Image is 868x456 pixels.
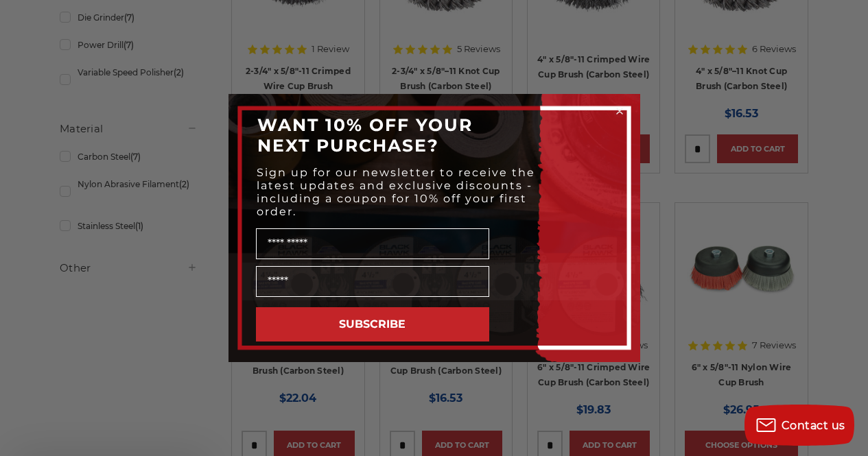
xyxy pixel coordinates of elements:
button: SUBSCRIBE [256,307,489,341]
span: Contact us [782,419,845,432]
button: Contact us [744,405,854,446]
span: Sign up for our newsletter to receive the latest updates and exclusive discounts - including a co... [257,166,535,218]
span: WANT 10% OFF YOUR NEXT PURCHASE? [257,115,473,156]
input: Email [256,266,489,297]
button: Close dialog [613,104,626,118]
